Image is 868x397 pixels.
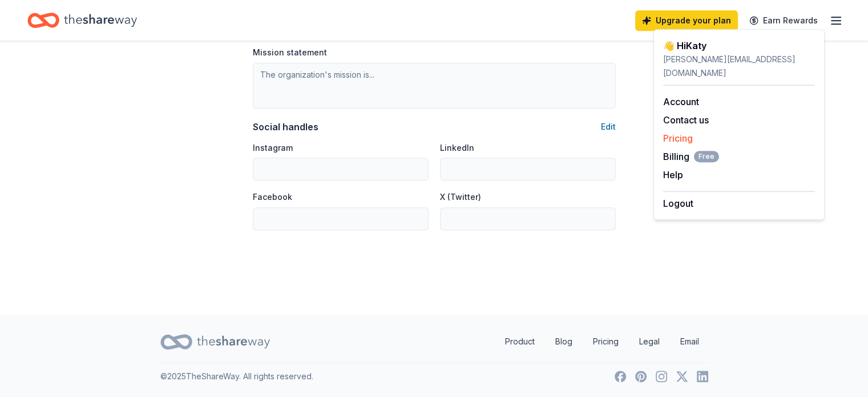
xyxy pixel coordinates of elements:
[663,113,709,127] button: Contact us
[663,53,815,80] div: [PERSON_NAME][EMAIL_ADDRESS][DOMAIN_NAME]
[253,120,318,134] div: Social handles
[635,10,738,31] a: Upgrade your plan
[546,330,582,353] a: Blog
[440,191,481,203] label: X (Twitter)
[601,120,616,134] button: Edit
[496,330,708,353] nav: quick links
[694,151,719,162] span: Free
[160,370,313,383] p: © 2025 TheShareWay. All rights reserved.
[663,150,719,163] button: BillingFree
[742,10,825,31] a: Earn Rewards
[663,197,693,210] button: Logout
[663,150,719,163] span: Billing
[630,330,669,353] a: Legal
[663,96,699,107] a: Account
[663,168,683,182] button: Help
[671,330,708,353] a: Email
[663,133,693,144] a: Pricing
[253,47,327,58] label: Mission statement
[496,330,544,353] a: Product
[27,7,137,34] a: Home
[663,39,815,53] div: 👋 Hi Katy
[253,191,292,203] label: Facebook
[440,142,474,154] label: LinkedIn
[584,330,628,353] a: Pricing
[253,142,293,154] label: Instagram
